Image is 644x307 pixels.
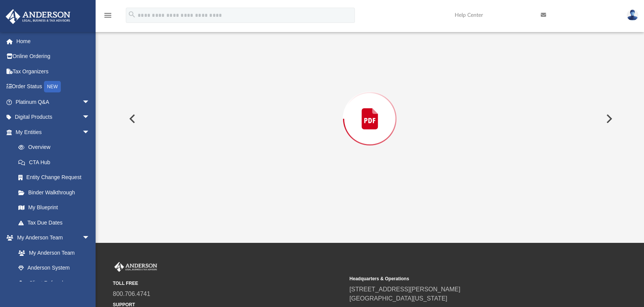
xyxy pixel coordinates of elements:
[5,230,98,246] a: My Anderson Teamarrow_drop_down
[11,275,98,291] a: Client Referrals
[11,245,94,260] a: My Anderson Team
[11,200,98,215] a: My Blueprint
[5,64,101,79] a: Tax Organizers
[113,280,344,287] small: TOLL FREE
[11,185,101,200] a: Binder Walkthrough
[3,9,73,24] img: Anderson Advisors Platinum Portal
[113,262,159,272] img: Anderson Advisors Platinum Portal
[128,10,136,19] i: search
[103,11,112,20] i: menu
[5,110,101,125] a: Digital Productsarrow_drop_down
[350,295,447,302] a: [GEOGRAPHIC_DATA][US_STATE]
[11,140,101,155] a: Overview
[5,34,101,49] a: Home
[113,291,150,297] a: 800.706.4741
[5,49,101,64] a: Online Ordering
[5,79,101,95] a: Order StatusNEW
[123,108,140,129] button: Previous File
[600,108,617,129] button: Next File
[5,94,101,110] a: Platinum Q&Aarrow_drop_down
[11,215,101,230] a: Tax Due Dates
[5,124,101,140] a: My Entitiesarrow_drop_down
[82,94,98,110] span: arrow_drop_down
[44,81,61,92] div: NEW
[11,260,98,276] a: Anderson System
[82,230,98,246] span: arrow_drop_down
[11,155,101,170] a: CTA Hub
[627,10,638,21] img: User Pic
[82,110,98,125] span: arrow_drop_down
[350,286,460,292] a: [STREET_ADDRESS][PERSON_NAME]
[11,170,101,185] a: Entity Change Request
[103,15,112,20] a: menu
[82,124,98,140] span: arrow_drop_down
[350,275,581,282] small: Headquarters & Operations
